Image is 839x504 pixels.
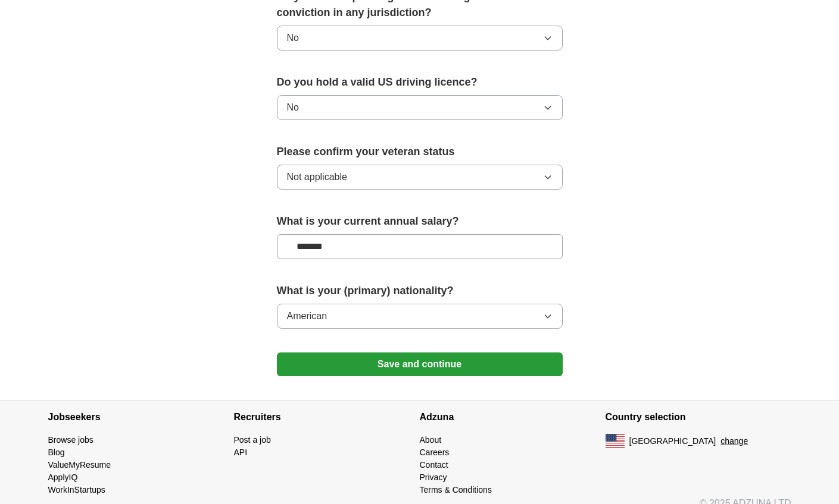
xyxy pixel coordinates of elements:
[420,460,448,470] a: Contact
[277,352,563,376] button: Save and continue
[287,31,299,45] span: No
[48,460,111,470] a: ValueMyResume
[277,283,563,299] label: What is your (primary) nationality?
[277,74,563,90] label: Do you hold a valid US driving licence?
[420,485,492,494] a: Terms & Conditions
[277,95,563,120] button: No
[287,309,328,323] span: American
[287,100,299,115] span: No
[277,213,563,229] label: What is your current annual salary?
[277,26,563,51] button: No
[420,435,442,445] a: About
[234,448,248,457] a: API
[721,435,748,448] button: change
[606,401,791,434] h4: Country selection
[629,435,716,448] span: [GEOGRAPHIC_DATA]
[48,472,78,482] a: ApplyIQ
[234,435,271,445] a: Post a job
[277,304,563,329] button: American
[48,448,65,457] a: Blog
[277,165,563,190] button: Not applicable
[48,485,105,494] a: WorkInStartups
[420,472,447,482] a: Privacy
[277,144,563,160] label: Please confirm your veteran status
[287,170,347,184] span: Not applicable
[420,448,450,457] a: Careers
[606,434,625,448] img: US flag
[48,435,93,445] a: Browse jobs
